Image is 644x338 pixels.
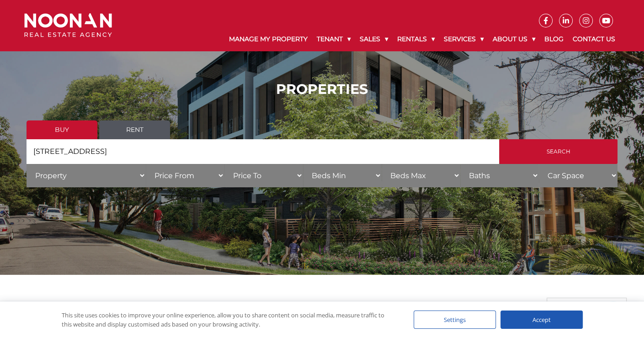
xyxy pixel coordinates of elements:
[499,139,617,164] input: Search
[500,311,583,329] div: Accept
[568,27,620,51] a: Contact Us
[414,311,496,329] div: Settings
[62,311,395,329] div: This site uses cookies to improve your online experience, allow you to share content on social me...
[393,27,439,51] a: Rentals
[99,120,170,139] a: Rent
[540,27,568,51] a: Blog
[355,27,393,51] a: Sales
[27,139,499,164] input: Search by suburb, postcode or area
[27,81,617,98] h1: PROPERTIES
[24,13,112,38] img: Noonan Real Estate Agency
[488,27,540,51] a: About Us
[27,120,97,139] a: Buy
[439,27,488,51] a: Services
[224,27,312,51] a: Manage My Property
[547,298,627,317] div: 0 properties found.
[312,27,355,51] a: Tenant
